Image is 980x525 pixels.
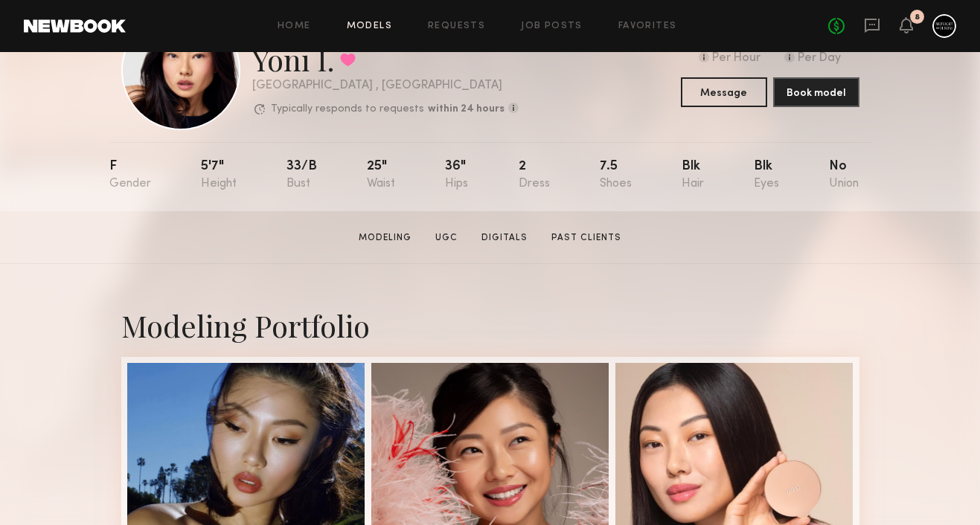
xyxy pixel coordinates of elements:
a: Home [278,22,311,31]
div: Blk [682,160,704,190]
div: Per Day [798,52,841,65]
div: 25" [367,160,395,190]
div: 36" [445,160,468,190]
button: Book model [773,77,859,107]
div: 33/b [286,160,317,190]
a: Modeling [353,231,417,245]
b: within 24 hours [428,104,505,115]
p: Typically responds to requests [271,104,424,115]
div: Modeling Portfolio [121,306,859,345]
div: 2 [519,160,550,190]
div: Yoni I. [252,39,519,79]
a: Digitals [475,231,534,245]
a: Past Clients [545,231,627,245]
div: Blk [754,160,779,190]
a: Favorites [618,22,677,31]
div: [GEOGRAPHIC_DATA] , [GEOGRAPHIC_DATA] [252,80,519,92]
div: F [109,160,151,190]
a: UGC [429,231,464,245]
div: 8 [915,13,920,22]
div: Per Hour [712,52,760,65]
div: No [829,160,859,190]
a: Requests [428,22,485,31]
a: Job Posts [521,22,583,31]
a: Models [347,22,392,31]
div: 5'7" [201,160,237,190]
button: Message [681,77,767,107]
div: 7.5 [600,160,632,190]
